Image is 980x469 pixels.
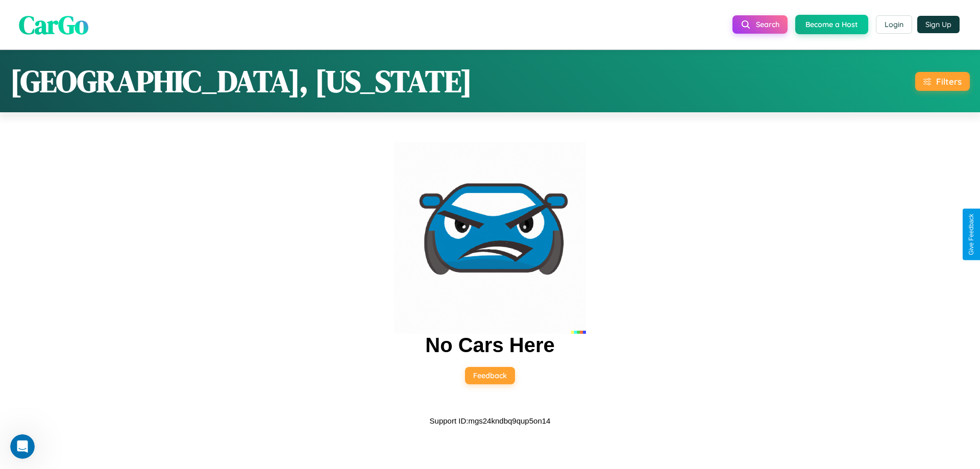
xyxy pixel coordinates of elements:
h2: No Cars Here [425,334,554,357]
button: Become a Host [795,15,868,34]
span: CarGo [19,7,88,42]
button: Sign Up [917,16,960,33]
p: Support ID: mgs24kndbq9qup5on14 [430,414,551,428]
img: car [394,142,586,334]
div: Give Feedback [968,214,975,255]
div: Filters [936,76,962,87]
span: Search [756,20,779,29]
button: Search [732,15,788,34]
button: Login [876,15,912,34]
iframe: Intercom live chat [10,434,35,459]
button: Feedback [465,367,515,384]
button: Filters [915,72,970,91]
h1: [GEOGRAPHIC_DATA], [US_STATE] [10,60,472,102]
